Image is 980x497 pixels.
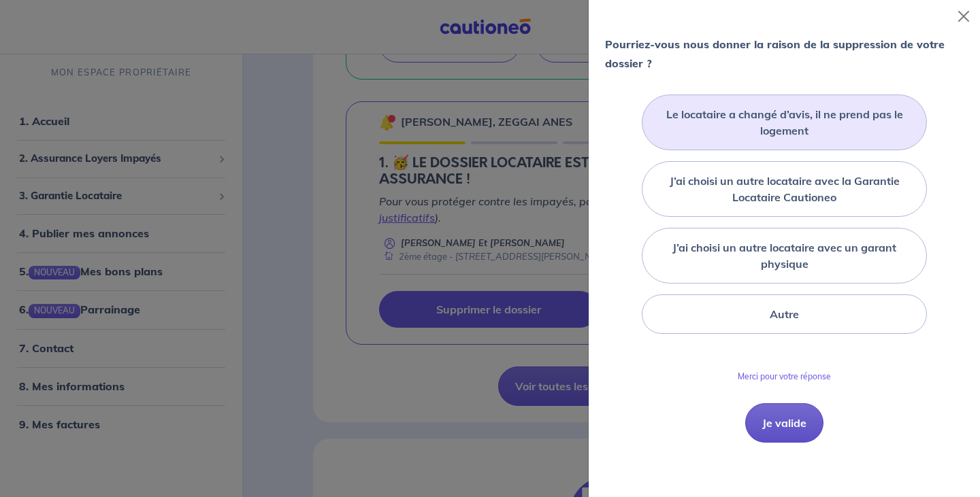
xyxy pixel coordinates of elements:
p: Merci pour votre réponse [738,372,831,381]
button: Je valide [745,403,823,443]
label: J’ai choisi un autre locataire avec la Garantie Locataire Cautioneo [659,173,910,205]
button: Close [953,5,975,27]
label: Autre [770,306,799,322]
strong: Pourriez-vous nous donner la raison de la suppression de votre dossier ? [605,37,945,70]
label: J’ai choisi un autre locataire avec un garant physique [659,239,910,272]
label: Le locataire a changé d’avis, il ne prend pas le logement [659,106,910,139]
